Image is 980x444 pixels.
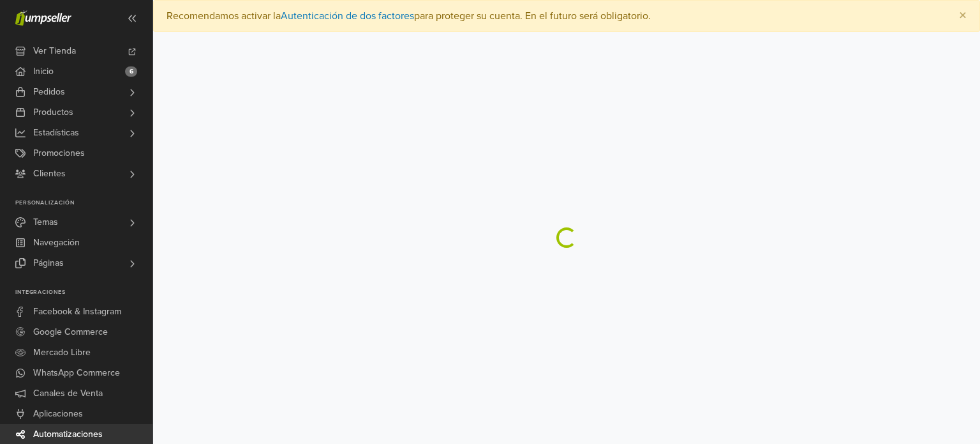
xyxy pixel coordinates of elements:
[33,123,79,143] span: Estadísticas
[33,383,103,404] span: Canales de Venta
[959,6,967,25] span: ×
[33,404,83,424] span: Aplicaciones
[33,342,91,363] span: Mercado Libre
[33,322,108,342] span: Google Commerce
[33,41,76,61] span: Ver Tienda
[33,302,121,322] span: Facebook & Instagram
[946,1,979,31] button: Close
[33,363,120,383] span: WhatsApp Commerce
[33,164,66,184] span: Clientes
[33,143,85,164] span: Promociones
[15,199,152,207] p: Personalización
[33,233,80,253] span: Navegación
[15,289,152,296] p: Integraciones
[33,102,73,123] span: Productos
[33,253,64,273] span: Páginas
[281,10,414,22] a: Autenticación de dos factores
[33,212,58,233] span: Temas
[125,66,137,77] span: 6
[33,61,54,82] span: Inicio
[33,82,65,102] span: Pedidos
